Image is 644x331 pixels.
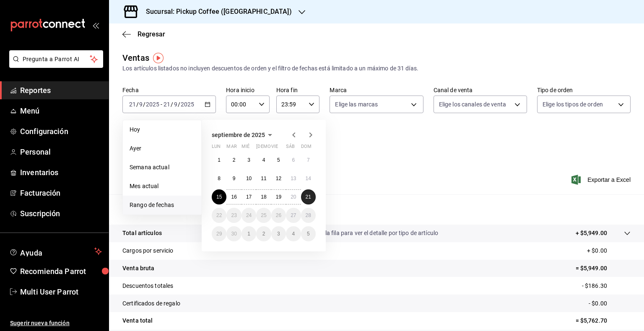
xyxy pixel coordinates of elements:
[216,194,222,200] abbr: 15 de septiembre de 2025
[306,212,311,218] abbr: 28 de septiembre de 2025
[20,266,102,277] span: Recomienda Parrot
[291,176,296,181] abbr: 13 de septiembre de 2025
[241,208,256,223] button: 24 de septiembre de 2025
[271,189,286,204] button: 19 de septiembre de 2025
[276,194,281,200] abbr: 19 de septiembre de 2025
[286,208,301,223] button: 27 de septiembre de 2025
[226,171,241,186] button: 9 de septiembre de 2025
[20,146,102,158] span: Personal
[576,229,607,238] p: + $5,949.00
[6,61,103,70] a: Pregunta a Parrot AI
[576,316,631,325] p: = $5,762.70
[247,231,250,237] abbr: 1 de octubre de 2025
[231,231,236,237] abbr: 30 de septiembre de 2025
[271,171,286,186] button: 12 de septiembre de 2025
[286,153,301,168] button: 6 de septiembre de 2025
[122,264,154,273] p: Venta bruta
[330,87,423,93] label: Marca
[122,30,165,38] button: Regresar
[277,157,280,163] abbr: 5 de septiembre de 2025
[434,87,527,93] label: Canal de venta
[256,171,271,186] button: 11 de septiembre de 2025
[576,264,631,273] p: = $5,949.00
[256,153,271,168] button: 4 de septiembre de 2025
[573,175,631,185] button: Exportar a Excel
[589,299,631,308] p: - $0.00
[271,226,286,241] button: 3 de octubre de 2025
[306,176,311,181] abbr: 14 de septiembre de 2025
[122,316,153,325] p: Venta total
[145,101,160,108] input: ----
[136,101,139,108] span: /
[291,212,296,218] abbr: 27 de septiembre de 2025
[122,52,149,64] div: Ventas
[286,226,301,241] button: 4 de octubre de 2025
[143,101,145,108] span: /
[256,189,271,204] button: 18 de septiembre de 2025
[262,231,265,237] abbr: 2 de octubre de 2025
[246,212,252,218] abbr: 24 de septiembre de 2025
[20,126,102,137] span: Configuración
[122,229,162,238] p: Total artículos
[299,229,438,238] p: Da clic en la fila para ver el detalle por tipo de artículo
[226,87,270,93] label: Hora inicio
[212,130,275,140] button: septiembre de 2025
[301,208,316,223] button: 28 de septiembre de 2025
[20,246,91,256] span: Ayuda
[212,144,221,153] abbr: lunes
[277,231,280,237] abbr: 3 de octubre de 2025
[23,55,90,64] span: Pregunta a Parrot AI
[301,144,312,153] abbr: domingo
[178,101,180,108] span: /
[301,226,316,241] button: 5 de octubre de 2025
[276,87,320,93] label: Hora fin
[130,144,195,153] span: Ayer
[233,157,236,163] abbr: 2 de septiembre de 2025
[226,189,241,204] button: 16 de septiembre de 2025
[276,212,281,218] abbr: 26 de septiembre de 2025
[587,246,631,255] p: + $0.00
[226,153,241,168] button: 2 de septiembre de 2025
[122,64,631,73] div: Los artículos listados no incluyen descuentos de orden y el filtro de fechas está limitado a un m...
[292,231,295,237] abbr: 4 de octubre de 2025
[216,231,222,237] abbr: 29 de septiembre de 2025
[231,194,236,200] abbr: 16 de septiembre de 2025
[180,101,195,108] input: ----
[139,101,143,108] input: --
[226,208,241,223] button: 23 de septiembre de 2025
[20,187,102,199] span: Facturación
[9,50,103,68] button: Pregunta a Parrot AI
[130,125,195,134] span: Hoy
[231,212,236,218] abbr: 23 de septiembre de 2025
[286,144,295,153] abbr: sábado
[153,53,164,63] img: Tooltip marker
[218,176,221,181] abbr: 8 de septiembre de 2025
[233,176,236,181] abbr: 9 de septiembre de 2025
[129,101,136,108] input: --
[122,299,180,308] p: Certificados de regalo
[174,101,178,108] input: --
[212,208,226,223] button: 22 de septiembre de 2025
[301,171,316,186] button: 14 de septiembre de 2025
[130,182,195,191] span: Mes actual
[218,157,221,163] abbr: 1 de septiembre de 2025
[307,157,310,163] abbr: 7 de septiembre de 2025
[307,231,310,237] abbr: 5 de octubre de 2025
[212,132,265,138] span: septiembre de 2025
[241,144,249,153] abbr: miércoles
[241,189,256,204] button: 17 de septiembre de 2025
[139,7,292,17] h3: Sucursal: Pickup Coffee ([GEOGRAPHIC_DATA])
[212,189,226,204] button: 15 de septiembre de 2025
[130,163,195,172] span: Semana actual
[161,101,162,108] span: -
[10,319,102,328] span: Sugerir nueva función
[262,157,265,163] abbr: 4 de septiembre de 2025
[130,201,195,209] span: Rango de fechas
[20,208,102,219] span: Suscripción
[582,282,631,290] p: - $186.30
[286,171,301,186] button: 13 de septiembre de 2025
[138,30,165,38] span: Regresar
[246,176,252,181] abbr: 10 de septiembre de 2025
